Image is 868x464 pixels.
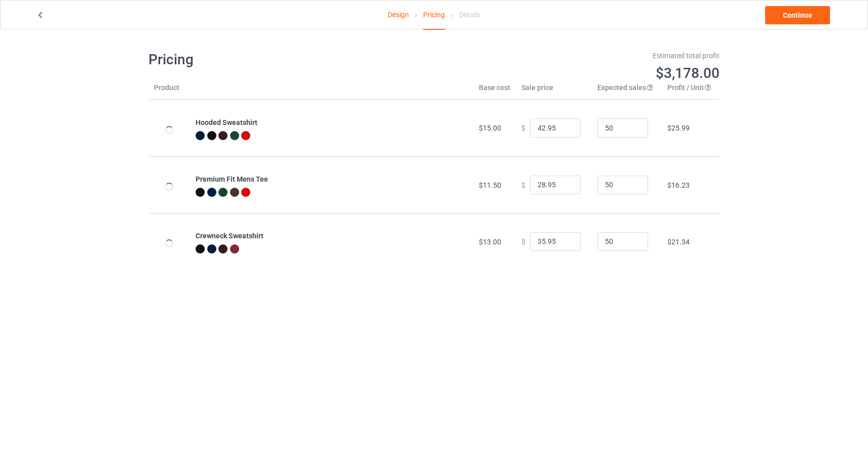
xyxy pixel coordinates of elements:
b: Hooded Sweatshirt [196,118,257,126]
th: Base cost [473,82,516,100]
b: Premium Fit Mens Tee [196,175,268,183]
span: $15.00 [479,124,501,132]
b: Crewneck Sweatshirt [196,232,263,240]
span: $16.23 [667,181,690,189]
a: Continue [765,6,830,24]
h1: Pricing [148,51,427,69]
span: $13.00 [479,238,501,246]
div: Details [459,1,480,29]
th: Product [148,82,190,100]
span: $3,178.00 [656,65,720,81]
span: $ [521,181,525,189]
span: $ [521,237,525,245]
span: $25.99 [667,124,690,132]
span: $ [521,124,525,132]
th: Expected sales [592,82,662,100]
th: Profit / Unit [662,82,720,100]
a: Design [388,1,409,29]
th: Sale price [516,82,592,100]
div: Pricing [423,1,445,30]
span: $21.34 [667,238,690,246]
span: $11.50 [479,181,501,189]
div: Estimated total profit [441,51,720,61]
